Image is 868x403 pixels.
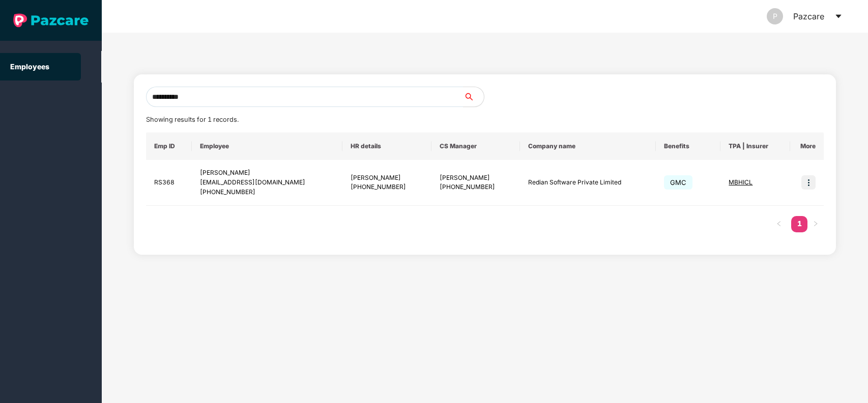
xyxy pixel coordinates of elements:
[656,132,721,160] th: Benefits
[807,216,824,232] button: right
[801,175,816,190] img: icon
[664,175,692,190] span: GMC
[463,87,484,107] button: search
[720,132,790,160] th: TPA | Insurer
[791,216,807,231] a: 1
[771,216,787,232] li: Previous Page
[351,182,423,192] div: [PHONE_NUMBER]
[146,160,192,206] td: RS368
[440,182,512,192] div: [PHONE_NUMBER]
[431,132,520,160] th: CS Manager
[834,12,843,20] span: caret-down
[146,132,192,160] th: Emp ID
[776,221,782,227] span: left
[807,216,824,232] li: Next Page
[200,168,334,178] div: [PERSON_NAME]
[200,178,334,187] div: [EMAIL_ADDRESS][DOMAIN_NAME]
[463,93,484,101] span: search
[351,173,423,183] div: [PERSON_NAME]
[146,116,239,123] span: Showing results for 1 records.
[813,221,819,227] span: right
[771,216,787,232] button: left
[10,62,49,71] a: Employees
[342,132,431,160] th: HR details
[773,8,777,24] span: P
[729,178,753,186] span: MBHICL
[440,173,512,183] div: [PERSON_NAME]
[790,132,824,160] th: More
[200,187,334,197] div: [PHONE_NUMBER]
[520,160,655,206] td: Redian Software Private Limited
[520,132,655,160] th: Company name
[791,216,807,232] li: 1
[192,132,342,160] th: Employee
